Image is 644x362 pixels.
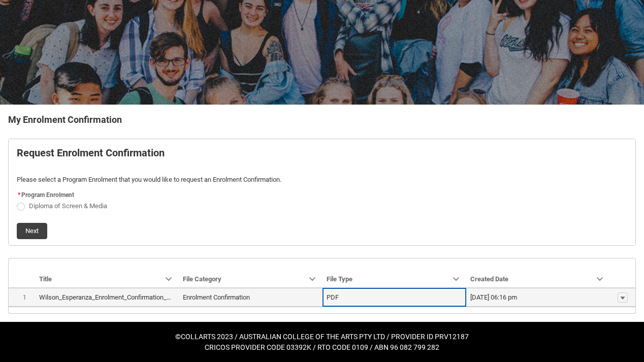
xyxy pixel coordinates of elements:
[39,293,211,301] lightning-base-formatted-text: Wilson_Esperanza_Enrolment_Confirmation_Aug 4, 2025.pdf
[17,175,627,185] p: Please select a Program Enrolment that you would like to request an Enrolment Confirmation.
[29,202,107,210] span: Diploma of Screen & Media
[21,191,74,199] span: Program Enrolment
[8,114,122,125] b: My Enrolment Confirmation
[8,139,636,246] article: REDU_Generate_Enrolment_Confirmation flow
[183,293,250,301] lightning-base-formatted-text: Enrolment Confirmation
[18,191,20,199] abbr: required
[17,147,165,159] b: Request Enrolment Confirmation
[470,293,517,301] lightning-formatted-date-time: [DATE] 06:16 pm
[327,293,339,301] lightning-base-formatted-text: PDF
[17,223,47,239] button: Next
